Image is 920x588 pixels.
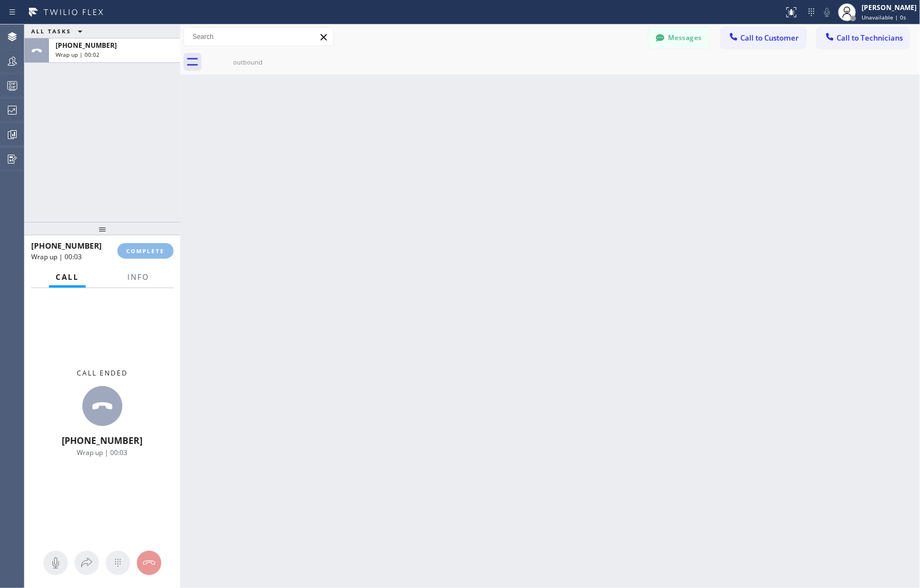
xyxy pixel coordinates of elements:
button: Call [49,266,86,288]
span: Wrap up | 00:02 [56,51,100,58]
button: Messages [649,27,710,48]
span: COMPLETE [126,247,165,255]
button: Call to Customer [721,27,806,48]
span: Wrap up | 00:03 [31,252,82,261]
button: Info [121,266,156,288]
input: Search [184,28,333,46]
span: Call to Technicians [837,33,903,43]
button: Call to Technicians [817,27,909,48]
div: outbound [206,58,290,66]
span: Call [56,272,79,282]
button: Mute [43,551,68,575]
button: Open directory [75,551,99,575]
span: [PHONE_NUMBER] [56,41,117,50]
span: [PHONE_NUMBER] [62,434,143,447]
span: Call ended [77,368,128,378]
button: Hang up [137,551,161,575]
button: COMPLETE [117,243,174,259]
span: Wrap up | 00:03 [77,448,128,457]
span: ALL TASKS [31,27,71,35]
div: [PERSON_NAME] [862,3,917,12]
button: ALL TASKS [24,24,93,38]
button: Mute [819,4,835,20]
span: Call to Customer [740,33,799,43]
span: Info [127,272,149,282]
button: Open dialpad [106,551,130,575]
span: [PHONE_NUMBER] [31,240,102,251]
span: Unavailable | 0s [862,13,906,21]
